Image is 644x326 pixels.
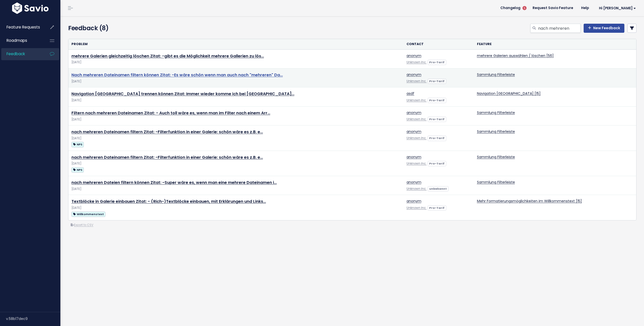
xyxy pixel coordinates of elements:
[71,129,263,135] a: nach mehreren Dateinamen filtern Zitat: -Filterfunktion in einer Galerie: schön wäre es z.B. e…
[577,4,593,12] a: Help
[1,48,42,60] a: Feedback
[7,51,25,56] span: Feedback
[429,187,447,191] strong: unbekannt
[477,129,515,134] a: Sammlung Filterleiste
[407,79,427,83] a: Unknown Inc.
[71,136,400,141] div: [DATE]
[407,180,421,185] a: anonym
[71,110,270,116] a: Filtern nach mehreren Dateinamen Zitat: - Auch toll wäre es, wenn man im Filter nach einem Arr…
[407,72,421,77] a: anonym
[71,117,400,122] div: [DATE]
[477,199,582,204] a: Mehr Formatierungsmöglichkeiten im Willkommenstext [15]
[477,180,515,185] a: Sammlung Filterleiste
[407,117,427,121] a: Unknown Inc.
[68,24,253,33] h4: Feedback (8)
[71,223,93,227] a: Export to CSV
[428,135,446,140] a: Pro-Tarif
[71,180,277,185] a: nach mehreren Dateien filtern können Zitat: -Super wäre es, wenn man eine mehrere Dateinamen i…
[71,211,105,217] a: Willkommenstext
[407,206,427,210] a: Unknown Inc.
[429,206,445,210] strong: Pro-Tarif
[500,6,520,10] span: Changelog
[407,129,421,134] a: anonym
[428,186,449,191] a: unbekannt
[71,98,400,103] div: [DATE]
[71,141,84,147] a: NPS
[429,60,445,64] strong: Pro-Tarif
[1,35,42,46] a: Roadmaps
[407,110,421,115] a: anonym
[477,53,554,58] a: mehrere Galerien auswählen / löschen [56]
[68,39,404,49] th: Problem
[71,199,266,204] a: Textblöcke in Galerie einbauen Zitat: - (Rich-)Textblöcke einbauen, mit Erklärungen und Links…
[477,154,515,159] a: Sammlung Filterleiste
[477,91,541,96] a: Navigation [GEOGRAPHIC_DATA] [15]
[71,167,84,173] a: NPS
[407,136,427,140] a: Unknown Inc.
[429,98,445,102] strong: Pro-Tarif
[407,91,414,96] a: asdf
[428,78,446,83] a: Pro-Tarif
[529,4,577,12] a: Request Savio Feature
[407,60,427,64] a: Unknown Inc.
[71,205,400,211] div: [DATE]
[71,91,294,97] a: Navigation [GEOGRAPHIC_DATA] trennen können Zitat: Immer wieder komme ich bei [GEOGRAPHIC_DATA]…
[71,79,400,84] div: [DATE]
[429,136,445,140] strong: Pro-Tarif
[429,117,445,121] strong: Pro-Tarif
[584,24,624,33] a: New Feedback
[7,38,27,43] span: Roadmaps
[474,39,636,49] th: Feature
[71,142,84,147] span: NPS
[428,116,446,121] a: Pro-Tarif
[7,24,40,30] span: Feature Requests
[407,98,427,102] a: Unknown Inc.
[477,110,515,115] a: Sammlung Filterleiste
[404,39,474,49] th: Contact
[71,212,105,217] span: Willkommenstext
[71,72,283,78] a: Nach mehreren Dateinamen filtern können Zitat: -Es wäre schön wenn man auch nach "mehreren" Da…
[599,6,636,10] span: Hi [PERSON_NAME]
[71,186,400,192] div: [DATE]
[71,154,263,160] a: nach mehreren Dateinamen filtern Zitat: -Filterfunktion in einer Galerie: schön wäre es z.B. e…
[71,60,400,65] div: [DATE]
[6,312,60,325] div: v.58b17dec9
[428,97,446,103] a: Pro-Tarif
[407,187,427,191] a: Unknown Inc.
[71,167,84,173] span: NPS
[429,161,445,166] strong: Pro-Tarif
[522,6,527,10] span: 5
[593,4,640,12] a: Hi [PERSON_NAME]
[428,161,446,166] a: Pro-Tarif
[407,161,427,166] a: Unknown Inc.
[71,161,400,166] div: [DATE]
[11,3,50,14] img: logo-white.9d6f32f41409.svg
[407,53,421,58] a: anonym
[71,53,264,59] a: mehrere Galerien gleichzeitig löschen Zitat: -gibt es die Möglichkeit mehrere Gallerien zu lös…
[407,154,421,159] a: anonym
[538,24,581,33] input: Search feedback...
[428,59,446,64] a: Pro-Tarif
[1,21,42,33] a: Feature Requests
[477,72,515,77] a: Sammlung Filterleiste
[407,199,421,204] a: anonym
[429,79,445,83] strong: Pro-Tarif
[428,205,446,210] a: Pro-Tarif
